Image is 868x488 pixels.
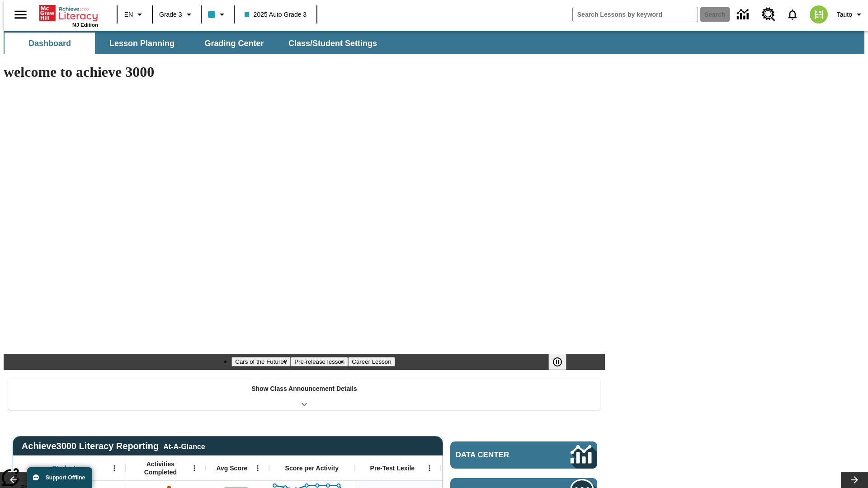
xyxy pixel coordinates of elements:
button: Pause [548,354,566,370]
span: Support Offline [46,474,85,481]
span: Lesson Planning [109,38,175,49]
span: EN [124,10,133,19]
button: Grade: Grade 3, Select a grade [156,6,198,23]
h1: welcome to achieve 3000 [4,64,605,80]
span: Grade 3 [159,10,182,19]
span: Class/Student Settings [288,38,377,49]
span: Achieve3000 Literacy Reporting [22,441,205,451]
a: Data Center [450,441,597,469]
span: Score per Activity [285,464,339,472]
span: Data Center [456,450,540,460]
button: Grading Center [189,33,279,54]
button: Open side menu [7,1,34,28]
button: Lesson Planning [97,33,187,54]
button: Class/Student Settings [281,33,384,54]
img: avatar image [810,5,828,23]
button: Support Offline [27,467,92,488]
span: Dashboard [28,38,71,49]
div: SubNavbar [4,31,864,54]
div: Home [39,3,98,28]
button: Select a new avatar [804,3,833,26]
span: Student [52,464,75,472]
span: Grading Center [204,38,264,49]
input: search field [573,7,698,22]
div: At-A-Glance [163,441,205,451]
button: Open Menu [423,461,436,475]
button: Slide 3 Career Lesson [348,357,395,366]
button: Profile/Settings [833,6,868,23]
div: Show Class Announcement Details [8,379,600,410]
a: Data Center [731,2,756,27]
button: Language: EN, Select a language [120,6,149,23]
button: Open Menu [251,461,264,475]
span: Pre-Test Lexile [370,464,415,472]
button: Class color is light blue. Change class color [204,6,231,23]
button: Dashboard [5,33,95,54]
a: Notifications [781,3,804,26]
div: Pause [548,354,576,370]
a: Home [39,4,98,22]
span: Activities Completed [131,460,190,476]
span: NJ Edition [72,22,98,28]
button: Slide 2 Pre-release lesson [291,357,348,366]
div: SubNavbar [4,33,385,54]
span: Avg Score [216,464,247,472]
span: Tauto [837,10,852,19]
button: Lesson carousel, Next [841,472,868,488]
button: Slide 1 Cars of the Future? [231,357,291,366]
button: Open Menu [188,461,201,475]
p: Show Class Announcement Details [251,384,357,394]
span: 2025 Auto Grade 3 [245,10,307,19]
button: Open Menu [108,461,121,475]
a: Resource Center, Will open in new tab [756,2,781,27]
